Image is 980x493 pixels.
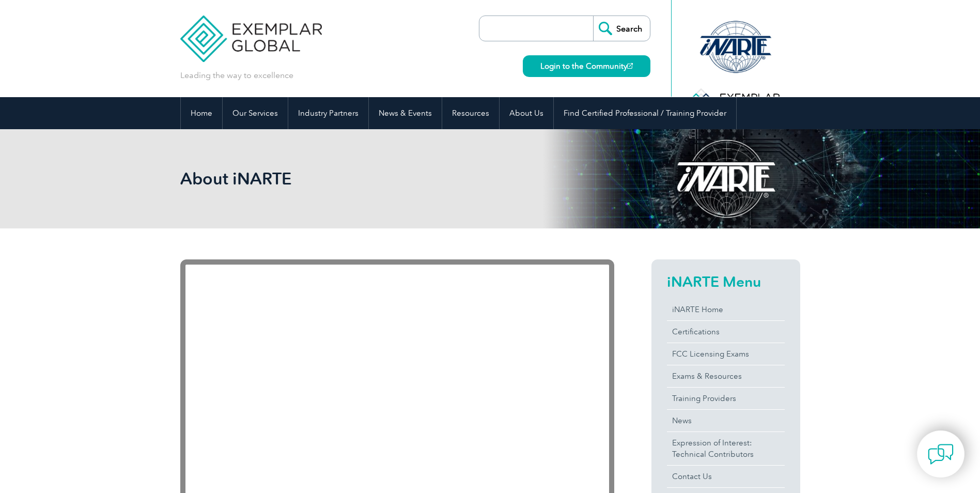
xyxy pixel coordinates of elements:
[288,97,368,129] a: Industry Partners
[667,365,785,387] a: Exams & Resources
[593,16,650,41] input: Search
[180,171,614,187] h2: About iNARTE
[523,55,650,77] a: Login to the Community
[442,97,499,129] a: Resources
[667,273,785,290] h2: iNARTE Menu
[554,97,736,129] a: Find Certified Professional / Training Provider
[500,97,553,129] a: About Us
[667,343,785,365] a: FCC Licensing Exams
[667,299,785,320] a: iNARTE Home
[180,70,293,81] p: Leading the way to excellence
[667,432,785,465] a: Expression of Interest:Technical Contributors
[627,63,633,69] img: open_square.png
[928,441,954,467] img: contact-chat.png
[667,410,785,432] a: News
[667,321,785,343] a: Certifications
[667,388,785,409] a: Training Providers
[223,97,288,129] a: Our Services
[667,466,785,487] a: Contact Us
[181,97,222,129] a: Home
[369,97,442,129] a: News & Events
